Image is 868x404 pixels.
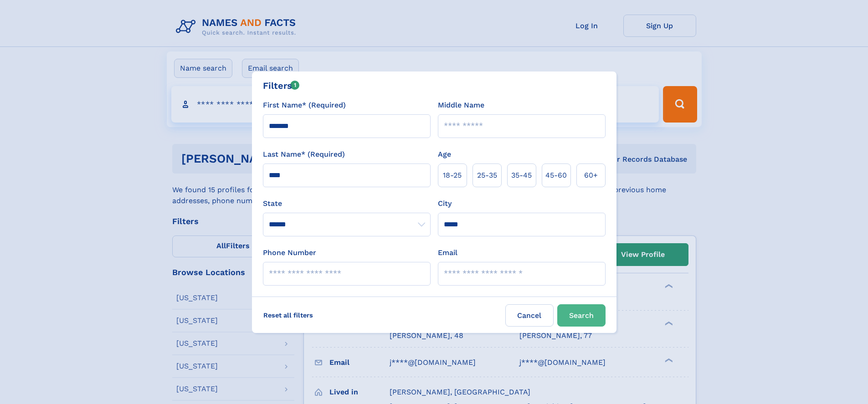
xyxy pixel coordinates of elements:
[443,170,462,181] span: 18‑25
[438,149,451,160] label: Age
[477,170,497,181] span: 25‑35
[545,170,567,181] span: 45‑60
[557,304,606,327] button: Search
[263,100,346,111] label: First Name* (Required)
[438,247,457,258] label: Email
[511,170,532,181] span: 35‑45
[584,170,598,181] span: 60+
[263,198,431,209] label: State
[263,247,316,258] label: Phone Number
[257,304,319,326] label: Reset all filters
[438,198,452,209] label: City
[505,304,554,327] label: Cancel
[263,79,300,92] div: Filters
[438,100,484,111] label: Middle Name
[263,149,345,160] label: Last Name* (Required)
